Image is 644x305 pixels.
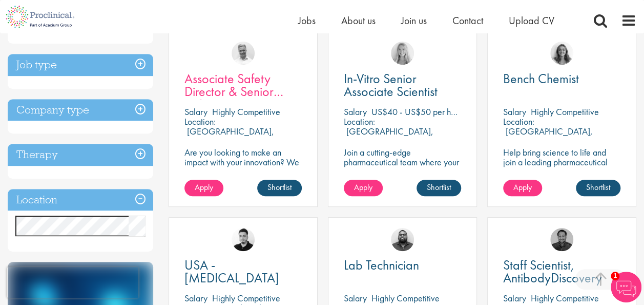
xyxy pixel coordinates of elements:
[503,147,620,196] p: Help bring science to life and join a leading pharmaceutical company to play a key role in delive...
[401,14,427,27] a: Join us
[344,116,375,127] span: Location:
[344,180,383,196] a: Apply
[611,272,641,302] img: Chatbot
[184,116,216,127] span: Location:
[298,14,316,27] a: Jobs
[184,72,302,98] a: Associate Safety Director & Senior Safety Scientist
[341,14,376,27] a: About us
[344,147,461,196] p: Join a cutting-edge pharmaceutical team where your precision and passion for science will help sh...
[391,42,414,65] img: Shannon Briggs
[503,180,542,196] a: Apply
[195,182,213,193] span: Apply
[452,14,483,27] a: Contact
[184,292,207,304] span: Salary
[503,116,534,127] span: Location:
[576,180,620,196] a: Shortlist
[531,106,599,118] p: Highly Competitive
[354,182,372,193] span: Apply
[184,147,302,206] p: Are you looking to make an impact with your innovation? We are working with a well-established ph...
[344,70,438,100] span: In-Vitro Senior Associate Scientist
[391,228,414,251] img: Ashley Bennett
[8,54,153,76] h3: Job type
[371,292,440,304] p: Highly Competitive
[8,144,153,166] h3: Therapy
[212,106,280,118] p: Highly Competitive
[611,272,619,280] span: 1
[257,180,302,196] a: Shortlist
[184,106,207,118] span: Salary
[184,125,274,147] p: [GEOGRAPHIC_DATA], [GEOGRAPHIC_DATA]
[503,259,620,284] a: Staff Scientist, AntibodyDiscovery
[531,292,599,304] p: Highly Competitive
[371,106,462,118] p: US$40 - US$50 per hour
[8,189,153,211] h3: Location
[344,292,367,304] span: Salary
[7,267,138,298] iframe: reCAPTCHA
[503,256,602,287] span: Staff Scientist, AntibodyDiscovery
[232,42,255,65] img: Joshua Bye
[184,180,223,196] a: Apply
[509,14,554,27] a: Upload CV
[550,228,573,251] img: Mike Raletz
[184,70,283,113] span: Associate Safety Director & Senior Safety Scientist
[503,72,620,85] a: Bench Chemist
[513,182,532,193] span: Apply
[8,99,153,121] h3: Company type
[503,106,526,118] span: Salary
[184,256,279,287] span: USA - [MEDICAL_DATA]
[344,106,367,118] span: Salary
[344,256,419,274] span: Lab Technician
[344,125,433,147] p: [GEOGRAPHIC_DATA], [GEOGRAPHIC_DATA]
[503,70,579,87] span: Bench Chemist
[503,292,526,304] span: Salary
[212,292,280,304] p: Highly Competitive
[344,259,461,272] a: Lab Technician
[417,180,461,196] a: Shortlist
[550,42,573,65] img: Jackie Cerchio
[232,228,255,251] img: Anderson Maldonado
[503,125,593,147] p: [GEOGRAPHIC_DATA], [GEOGRAPHIC_DATA]
[344,72,461,98] a: In-Vitro Senior Associate Scientist
[184,259,302,284] a: USA - [MEDICAL_DATA]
